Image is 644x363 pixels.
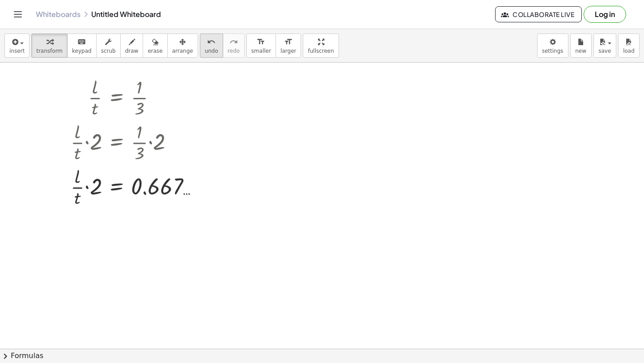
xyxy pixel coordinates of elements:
[143,34,167,58] button: erase
[4,34,30,58] button: insert
[593,34,616,58] button: save
[495,6,582,22] button: Collaborate Live
[223,34,245,58] button: redoredo
[125,48,139,54] span: draw
[280,48,296,54] span: larger
[251,48,271,54] span: smaller
[67,34,97,58] button: keyboardkeypad
[36,10,80,19] a: Whiteboards
[584,6,626,23] button: Log in
[575,48,586,54] span: new
[229,37,238,47] i: redo
[167,34,198,58] button: arrange
[542,48,563,54] span: settings
[303,34,339,58] button: fullscreen
[200,34,223,58] button: undoundo
[618,34,640,58] button: load
[120,34,144,58] button: draw
[503,10,574,18] span: Collaborate Live
[96,34,121,58] button: scrub
[284,37,292,47] i: format_size
[207,37,216,47] i: undo
[72,48,92,54] span: keypad
[570,34,592,58] button: new
[228,48,240,54] span: redo
[36,48,63,54] span: transform
[257,37,265,47] i: format_size
[205,48,218,54] span: undo
[148,48,162,54] span: erase
[308,48,334,54] span: fullscreen
[275,34,301,58] button: format_sizelarger
[77,37,86,47] i: keyboard
[598,48,611,54] span: save
[11,7,25,21] button: Toggle navigation
[172,48,193,54] span: arrange
[537,34,568,58] button: settings
[623,48,635,54] span: load
[9,48,25,54] span: insert
[101,48,116,54] span: scrub
[31,34,68,58] button: transform
[246,34,276,58] button: format_sizesmaller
